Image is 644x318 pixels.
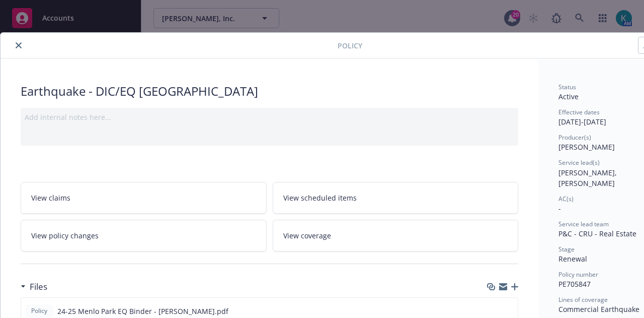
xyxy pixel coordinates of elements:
a: View claims [21,182,267,214]
span: Effective dates [558,108,600,116]
span: Service lead(s) [558,158,600,167]
h3: Files [30,280,47,293]
span: Producer(s) [558,133,591,142]
div: Add internal notes here... [25,112,514,122]
span: Active [558,92,579,101]
span: Policy number [558,270,598,279]
span: PE705847 [558,279,591,289]
span: Renewal [558,254,587,264]
span: View scheduled items [283,193,357,203]
button: close [13,39,25,51]
span: Lines of coverage [558,295,608,304]
a: View scheduled items [273,182,519,214]
div: Files [21,280,47,293]
span: View policy changes [31,230,99,241]
button: download file [489,306,497,316]
span: Stage [558,245,575,253]
span: Policy [29,306,49,315]
a: View policy changes [21,220,267,251]
span: View coverage [283,230,331,241]
span: Service lead team [558,220,609,228]
span: AC(s) [558,195,574,203]
span: [PERSON_NAME] [558,142,615,152]
span: P&C - CRU - Real Estate [558,229,636,238]
div: Earthquake - DIC/EQ [GEOGRAPHIC_DATA] [21,83,518,100]
span: Policy [338,40,362,51]
span: - [558,204,561,213]
span: View claims [31,193,70,203]
a: View coverage [273,220,519,251]
span: 24-25 Menlo Park EQ Binder - [PERSON_NAME].pdf [57,306,228,316]
button: preview file [505,306,514,316]
span: [PERSON_NAME], [PERSON_NAME] [558,168,619,188]
span: Status [558,83,576,91]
